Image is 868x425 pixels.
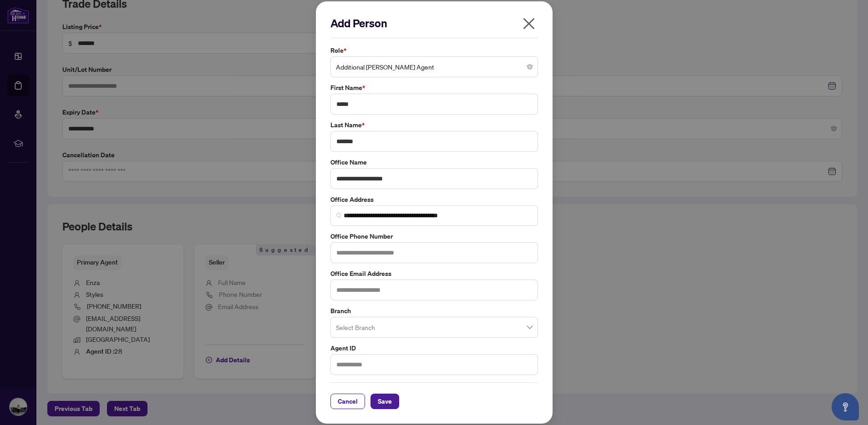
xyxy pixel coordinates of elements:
[330,343,538,353] label: Agent ID
[330,157,538,167] label: Office Name
[330,306,538,316] label: Branch
[330,269,538,279] label: Office Email Address
[527,64,533,70] span: close-circle
[330,120,538,130] label: Last Name
[336,58,533,75] span: Additional RAHR Agent
[832,393,859,420] button: Open asap
[330,83,538,93] label: First Name
[336,213,342,218] img: search_icon
[522,16,536,31] span: close
[330,394,365,409] button: Cancel
[371,394,399,409] button: Save
[330,45,538,55] label: Role
[378,394,392,409] span: Save
[338,394,358,409] span: Cancel
[330,195,538,205] label: Office Address
[330,16,538,30] h2: Add Person
[330,231,538,241] label: Office Phone Number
